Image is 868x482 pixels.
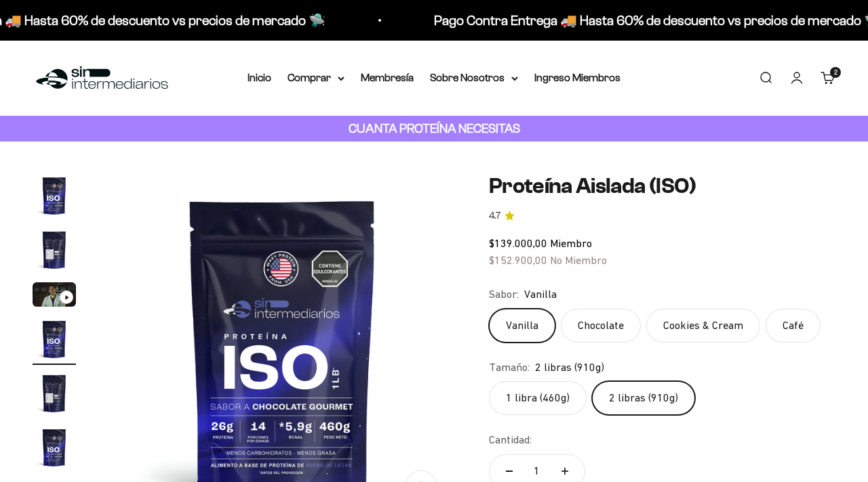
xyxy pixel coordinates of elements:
p: Pago Contra Entrega 🚚 Hasta 60% de descuento vs precios de mercado 🛸 [398,9,845,31]
button: Ir al artículo 3 [33,282,76,311]
span: Miembro [550,237,592,249]
a: Inicio [248,72,271,83]
a: 4.74.7 de 5.0 estrellas [489,209,835,223]
span: 2 libras (910g) [535,359,604,376]
legend: Tamaño: [489,359,530,376]
legend: Sabor: [489,286,519,303]
button: Ir al artículo 6 [33,426,76,473]
a: Ingreso Miembros [534,72,620,83]
button: Ir al artículo 5 [33,372,76,419]
span: $139.000,00 [489,237,547,249]
button: Ir al artículo 4 [33,317,76,365]
span: Vanilla [524,286,557,303]
span: No Miembro [550,254,607,266]
span: 4.7 [489,209,500,223]
img: Proteína Aislada (ISO) [33,372,76,415]
img: Proteína Aislada (ISO) [33,228,76,271]
button: Ir al artículo 1 [33,174,76,221]
summary: Comprar [288,69,344,87]
img: Proteína Aislada (ISO) [33,317,76,361]
button: Ir al artículo 2 [33,228,76,276]
strong: CUANTA PROTEÍNA NECESITAS [349,121,520,135]
summary: Sobre Nosotros [430,69,518,87]
h1: Proteína Aislada (ISO) [489,174,835,198]
img: Proteína Aislada (ISO) [33,174,76,217]
a: Membresía [361,72,414,83]
label: Cantidad: [489,431,532,449]
img: Proteína Aislada (ISO) [33,426,76,469]
span: 2 [834,69,837,76]
span: $152.900,00 [489,254,547,266]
